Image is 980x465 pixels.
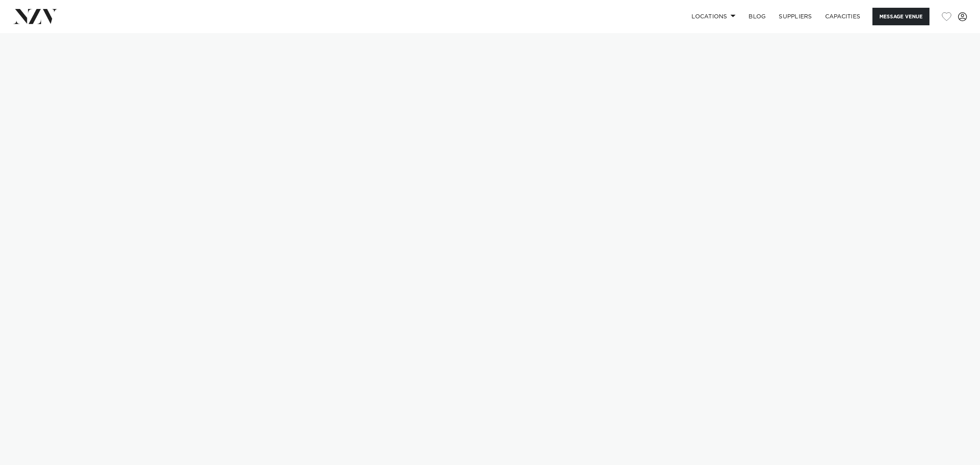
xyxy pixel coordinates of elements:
a: SUPPLIERS [772,8,818,25]
a: BLOG [742,8,772,25]
img: nzv-logo.png [13,9,57,24]
a: Capacities [819,8,867,25]
button: Message Venue [872,8,929,25]
a: Locations [685,8,742,25]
